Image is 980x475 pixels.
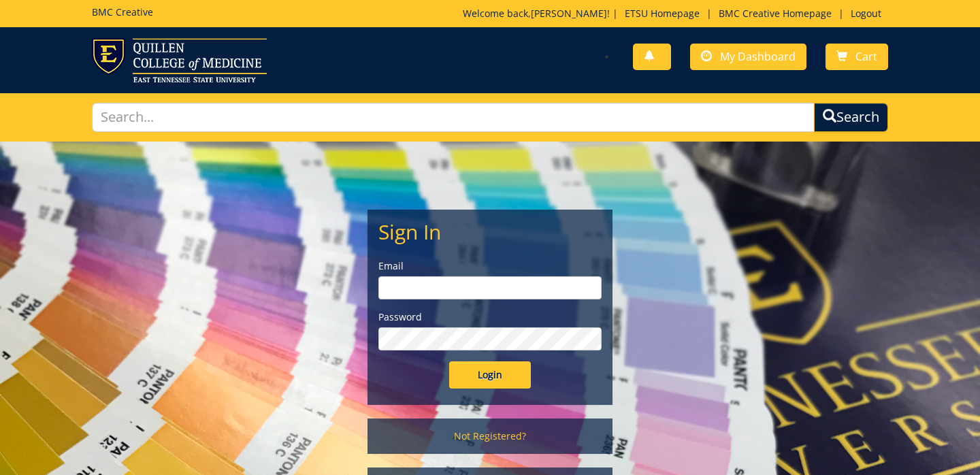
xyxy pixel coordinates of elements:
[712,7,838,20] a: BMC Creative Homepage
[92,38,267,82] img: ETSU logo
[690,44,806,70] a: My Dashboard
[449,361,531,389] input: Login
[367,419,612,454] a: Not Registered?
[720,49,796,64] span: My Dashboard
[814,103,888,132] button: Search
[92,7,153,17] h5: BMC Creative
[826,44,888,70] a: Cart
[618,7,706,20] a: ETSU Homepage
[378,220,602,243] h2: Sign In
[855,49,877,64] span: Cart
[531,7,607,20] a: [PERSON_NAME]
[378,259,602,273] label: Email
[844,7,888,20] a: Logout
[463,7,888,20] p: Welcome back, ! | | |
[92,103,815,132] input: Search...
[378,310,602,324] label: Password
